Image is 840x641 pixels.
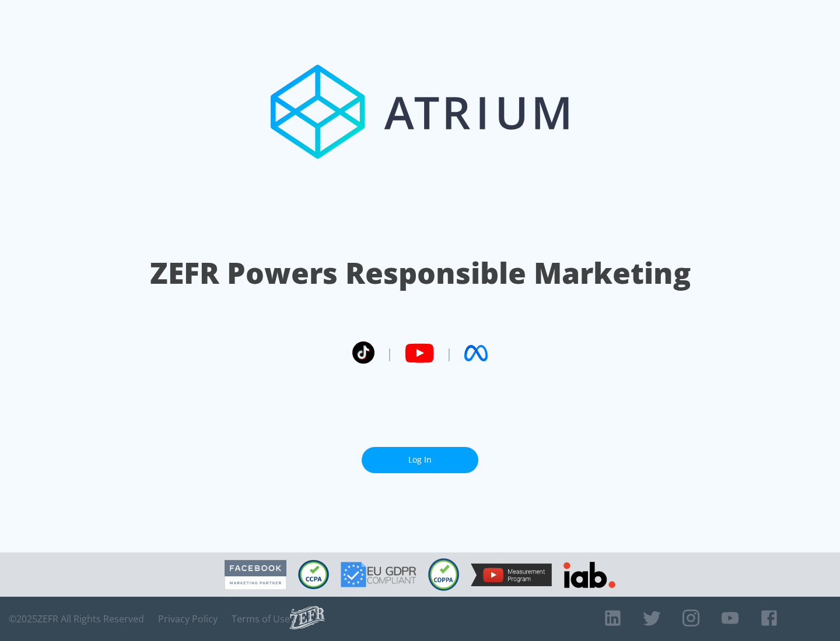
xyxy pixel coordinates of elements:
img: GDPR Compliant [341,562,416,587]
h1: ZEFR Powers Responsible Marketing [150,253,691,293]
img: Facebook Marketing Partner [225,560,286,590]
a: Terms of Use [232,613,290,625]
img: CCPA Compliant [298,560,329,589]
img: YouTube Measurement Program [471,563,552,586]
a: Log In [362,447,478,473]
span: | [446,344,453,362]
span: | [386,344,393,362]
span: © 2025 ZEFR All Rights Reserved [9,613,144,625]
img: IAB [563,562,615,588]
img: COPPA Compliant [428,558,459,591]
a: Privacy Policy [158,613,218,625]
